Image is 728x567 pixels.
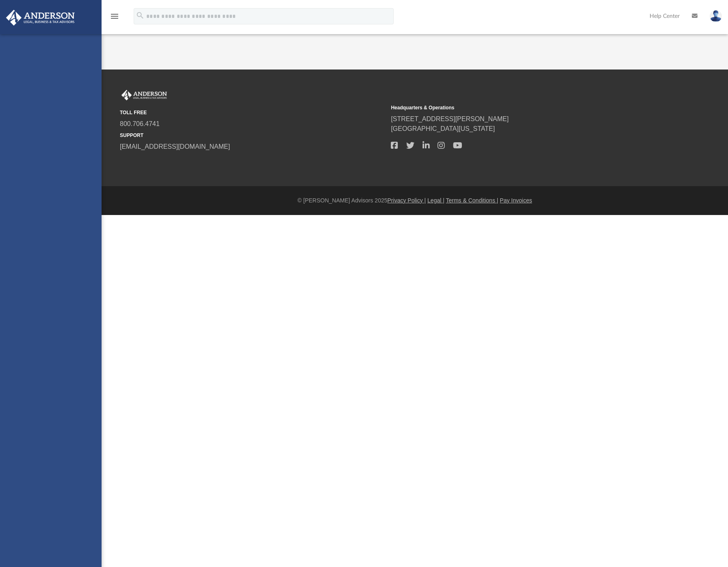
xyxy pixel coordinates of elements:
[710,10,722,22] img: User Pic
[120,143,230,150] a: [EMAIL_ADDRESS][DOMAIN_NAME]
[136,11,145,20] i: search
[110,11,119,21] i: menu
[446,197,498,204] a: Terms & Conditions |
[500,197,532,204] a: Pay Invoices
[391,125,495,132] a: [GEOGRAPHIC_DATA][US_STATE]
[120,90,169,100] img: Anderson Advisors Platinum Portal
[110,15,119,21] a: menu
[391,104,656,111] small: Headquarters & Operations
[391,115,509,122] a: [STREET_ADDRESS][PERSON_NAME]
[120,120,160,127] a: 800.706.4741
[427,197,444,204] a: Legal |
[4,10,77,26] img: Anderson Advisors Platinum Portal
[120,109,385,116] small: TOLL FREE
[102,196,728,205] div: © [PERSON_NAME] Advisors 2025
[120,132,385,139] small: SUPPORT
[388,197,426,204] a: Privacy Policy |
